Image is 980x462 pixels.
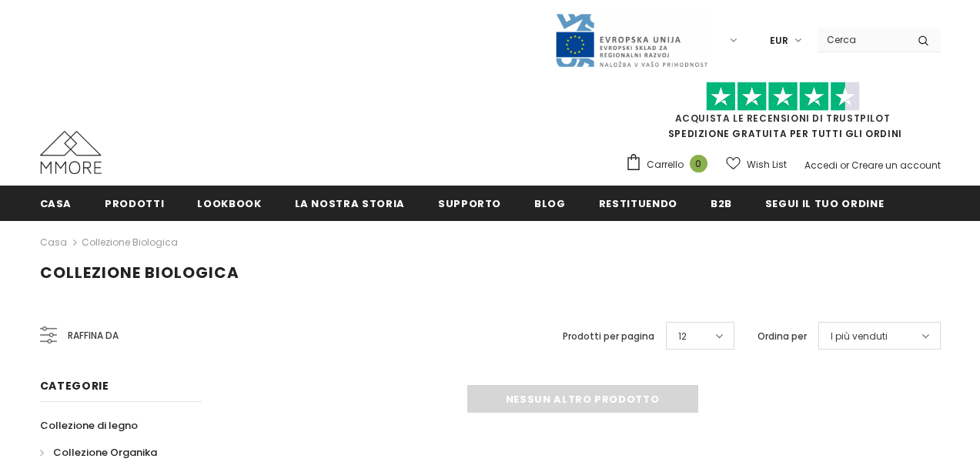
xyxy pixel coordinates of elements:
a: Blog [534,186,566,220]
a: Casa [40,186,72,220]
label: Prodotti per pagina [563,329,654,344]
a: Lookbook [197,186,261,220]
span: or [840,159,849,172]
a: Carrello 0 [625,153,715,176]
span: 0 [690,155,707,172]
span: Wish List [747,157,787,172]
a: Collezione biologica [82,236,178,249]
span: 12 [678,329,687,344]
a: supporto [438,186,501,220]
img: Javni Razpis [554,12,708,69]
span: Restituendo [599,196,677,211]
a: Restituendo [599,186,677,220]
a: Prodotti [105,186,164,220]
span: La nostra storia [295,196,405,211]
img: Casi MMORE [40,131,102,174]
span: B2B [711,196,732,211]
span: Collezione biologica [40,262,239,283]
span: Segui il tuo ordine [765,196,884,211]
span: Blog [534,196,566,211]
a: La nostra storia [295,186,405,220]
span: Categorie [40,378,109,393]
span: Carrello [647,157,684,172]
span: Casa [40,196,72,211]
span: EUR [770,33,788,49]
a: Accedi [804,159,838,172]
span: Collezione Organika [53,445,157,460]
a: Collezione di legno [40,412,138,439]
span: Prodotti [105,196,164,211]
span: Raffina da [68,327,119,344]
span: supporto [438,196,501,211]
a: Wish List [726,151,787,178]
span: SPEDIZIONE GRATUITA PER TUTTI GLI ORDINI [625,89,941,140]
a: Javni Razpis [554,33,708,46]
input: Search Site [818,28,906,51]
a: Casa [40,233,67,252]
a: Segui il tuo ordine [765,186,884,220]
img: Fidati di Pilot Stars [706,82,860,112]
a: B2B [711,186,732,220]
span: Collezione di legno [40,418,138,433]
span: I più venduti [831,329,888,344]
label: Ordina per [758,329,807,344]
span: Lookbook [197,196,261,211]
a: Acquista le recensioni di TrustPilot [675,112,891,125]
a: Creare un account [851,159,941,172]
